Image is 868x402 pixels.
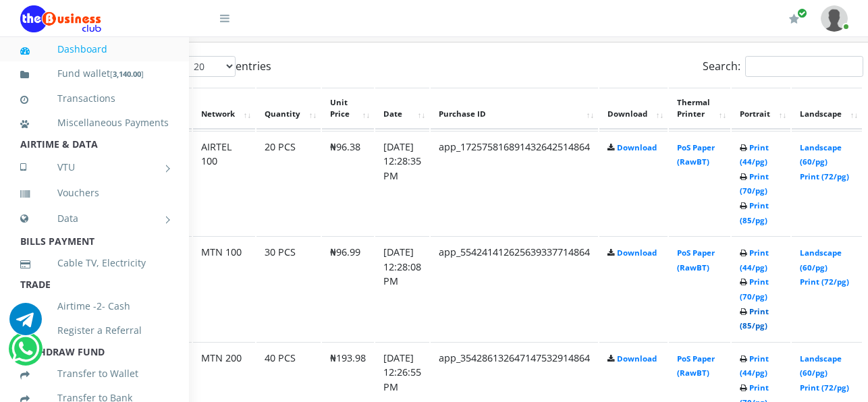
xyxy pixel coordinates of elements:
a: PoS Paper (RawBT) [677,142,715,167]
td: ₦96.99 [322,236,374,341]
a: Download [617,353,657,364]
a: Print (44/pg) [740,353,769,378]
a: Download [617,248,657,258]
a: Data [20,202,169,235]
a: Chat for support [9,313,42,335]
a: Transfer to Wallet [20,358,169,389]
b: 3,140.00 [113,69,141,79]
img: User [821,5,848,32]
a: Print (72/pg) [800,277,849,287]
th: Unit Price: activate to sort column ascending [322,88,374,130]
a: Print (70/pg) [740,171,769,196]
input: Search: [745,56,863,77]
th: Purchase ID: activate to sort column ascending [431,88,598,130]
a: Miscellaneous Payments [20,107,169,138]
span: Renew/Upgrade Subscription [797,8,807,18]
img: Logo [20,5,101,32]
a: Print (85/pg) [740,306,769,331]
a: Dashboard [20,34,169,65]
a: Download [617,142,657,152]
a: Fund wallet[3,140.00] [20,58,169,90]
td: MTN 100 [193,236,255,341]
a: Print (70/pg) [740,277,769,301]
a: PoS Paper (RawBT) [677,353,715,378]
small: [ ] [110,69,144,79]
a: Register a Referral [20,315,169,346]
a: Landscape (60/pg) [800,248,842,272]
a: Print (44/pg) [740,248,769,272]
a: Print (85/pg) [740,200,769,225]
th: Network: activate to sort column ascending [193,88,255,130]
td: 30 PCS [256,236,321,341]
td: [DATE] 12:28:35 PM [375,131,429,235]
label: Search: [703,56,863,77]
a: Vouchers [20,177,169,208]
label: Show entries [157,56,271,77]
td: app_172575816891432642514864 [431,131,598,235]
th: Portrait: activate to sort column ascending [732,88,790,130]
th: Download: activate to sort column ascending [599,88,668,130]
a: Landscape (60/pg) [800,142,842,167]
a: Cable TV, Electricity [20,248,169,279]
a: PoS Paper (RawBT) [677,248,715,272]
select: Showentries [185,56,236,77]
td: ₦96.38 [322,131,374,235]
th: Thermal Printer: activate to sort column ascending [669,88,730,130]
a: Print (44/pg) [740,142,769,167]
i: Renew/Upgrade Subscription [789,13,799,24]
th: Landscape: activate to sort column ascending [792,88,862,130]
a: Transactions [20,83,169,114]
a: Airtime -2- Cash [20,291,169,322]
a: Print (72/pg) [800,382,849,393]
a: VTU [20,150,169,184]
td: 20 PCS [256,131,321,235]
th: Date: activate to sort column ascending [375,88,429,130]
th: Quantity: activate to sort column ascending [256,88,321,130]
td: app_554241412625639337714864 [431,236,598,341]
td: [DATE] 12:28:08 PM [375,236,429,341]
a: Print (72/pg) [800,171,849,181]
a: Landscape (60/pg) [800,353,842,378]
a: Chat for support [11,343,39,365]
td: AIRTEL 100 [193,131,255,235]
